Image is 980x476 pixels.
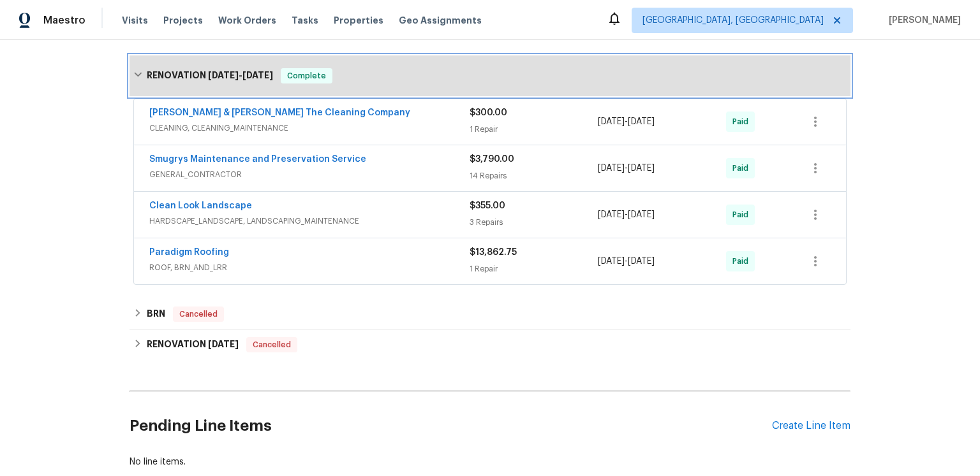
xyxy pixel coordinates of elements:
span: [DATE] [628,257,655,266]
h6: BRN [147,307,165,322]
h6: RENOVATION [147,337,239,352]
span: - [598,255,655,268]
a: Paradigm Roofing [149,248,229,257]
span: [DATE] [628,164,655,173]
span: [DATE] [208,340,239,349]
span: $300.00 [470,108,507,117]
span: [DATE] [598,117,625,126]
span: [DATE] [598,257,625,266]
span: CLEANING, CLEANING_MAINTENANCE [149,122,470,134]
span: Paid [732,162,754,175]
span: - [598,115,655,128]
span: [DATE] [628,117,655,126]
span: [DATE] [598,210,625,219]
span: Paid [732,115,754,128]
span: Cancelled [174,308,223,321]
div: 14 Repairs [470,169,598,182]
span: Properties [334,14,383,27]
span: [DATE] [598,164,625,173]
a: [PERSON_NAME] & [PERSON_NAME] The Cleaning Company [149,108,410,117]
span: ROOF, BRN_AND_LRR [149,261,470,274]
span: Paid [732,255,754,268]
span: - [598,162,655,175]
span: - [598,208,655,221]
a: Smugrys Maintenance and Preservation Service [149,155,366,164]
span: Complete [282,69,331,82]
span: Paid [732,208,754,221]
h2: Pending Line Items [130,396,772,456]
span: [DATE] [628,210,655,219]
a: Clean Look Landscape [149,201,252,210]
div: Create Line Item [772,420,850,432]
span: [DATE] [208,71,239,80]
span: - [208,71,273,80]
span: $3,790.00 [470,155,514,164]
span: Tasks [292,16,318,25]
span: [GEOGRAPHIC_DATA], [GEOGRAPHIC_DATA] [642,14,824,27]
div: No line items. [130,456,850,468]
h6: RENOVATION [147,68,273,83]
div: 1 Repair [470,263,598,275]
span: GENERAL_CONTRACTOR [149,168,470,181]
span: Cancelled [248,338,296,351]
span: $13,862.75 [470,248,517,257]
span: Projects [163,14,203,27]
div: BRN Cancelled [130,299,850,329]
div: 1 Repair [470,123,598,136]
span: Geo Assignments [399,14,482,27]
span: Visits [122,14,148,27]
span: $355.00 [470,201,505,210]
div: RENOVATION [DATE]Cancelled [130,329,850,360]
div: 3 Repairs [470,216,598,229]
span: [PERSON_NAME] [884,14,961,27]
span: HARDSCAPE_LANDSCAPE, LANDSCAPING_MAINTENANCE [149,215,470,227]
span: [DATE] [242,71,273,80]
span: Work Orders [218,14,276,27]
div: RENOVATION [DATE]-[DATE]Complete [130,55,850,96]
span: Maestro [43,14,85,27]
